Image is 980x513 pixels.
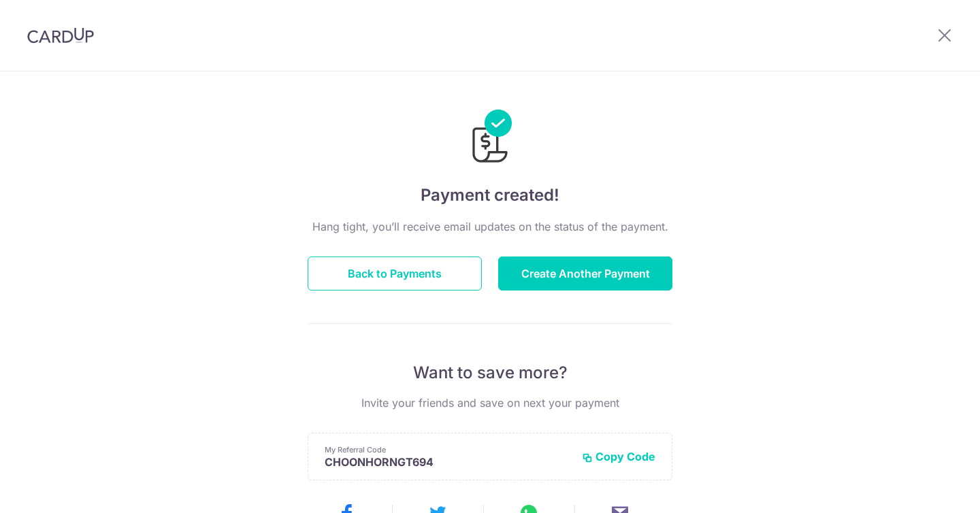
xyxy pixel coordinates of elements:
p: My Referral Code [325,444,571,455]
p: Want to save more? [308,362,672,384]
button: Create Another Payment [498,256,672,291]
button: Back to Payments [308,256,482,291]
p: Hang tight, you’ll receive email updates on the status of the payment. [308,218,672,235]
h4: Payment created! [308,183,672,208]
p: Invite your friends and save on next your payment [308,395,672,411]
button: Copy Code [582,450,655,463]
img: Payments [468,110,512,167]
p: CHOONHORNGT694 [325,455,571,469]
img: CardUp [27,27,94,44]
